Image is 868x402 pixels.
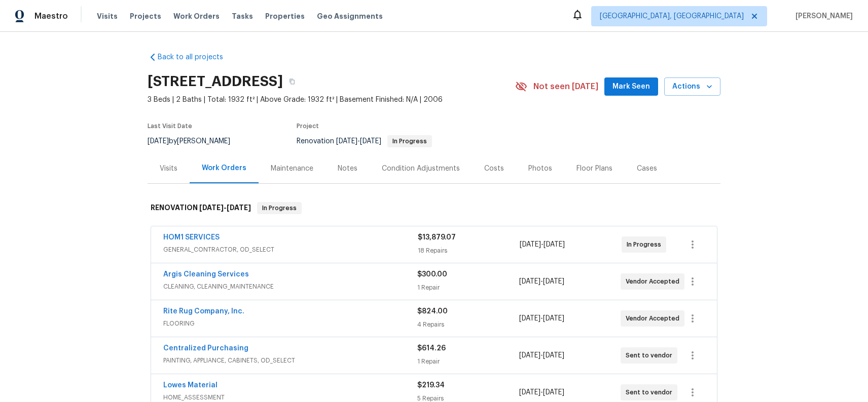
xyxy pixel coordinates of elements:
[600,11,744,21] span: [GEOGRAPHIC_DATA], [GEOGRAPHIC_DATA]
[528,164,552,174] div: Photos
[484,164,504,174] div: Costs
[297,138,432,145] span: Renovation
[265,11,305,21] span: Properties
[664,77,720,96] button: Actions
[418,234,456,241] span: $13,879.07
[417,382,445,389] span: $219.34
[163,308,244,315] a: Rite Rug Company, Inc.
[637,164,657,174] div: Cases
[519,389,540,396] span: [DATE]
[417,271,447,278] span: $300.00
[163,382,218,389] a: Lowes Material
[151,202,251,214] h6: RENOVATION
[336,138,381,145] span: -
[202,163,246,173] div: Work Orders
[519,313,564,324] span: -
[199,204,224,211] span: [DATE]
[388,138,431,144] span: In Progress
[672,81,712,93] span: Actions
[520,241,541,248] span: [DATE]
[612,81,650,93] span: Mark Seen
[543,315,564,322] span: [DATE]
[258,203,301,213] span: In Progress
[418,246,520,256] div: 18 Repairs
[163,318,417,329] span: FLOORING
[297,123,319,129] span: Project
[227,204,251,211] span: [DATE]
[533,82,598,92] span: Not seen [DATE]
[519,350,564,360] span: -
[576,164,612,174] div: Floor Plans
[163,271,249,278] a: Argis Cleaning Services
[317,11,383,21] span: Geo Assignments
[283,72,301,91] button: Copy Address
[163,355,417,366] span: PAINTING, APPLIANCE, CABINETS, OD_SELECT
[519,278,540,285] span: [DATE]
[163,282,417,292] span: CLEANING, CLEANING_MAINTENANCE
[97,11,118,21] span: Visits
[34,11,68,21] span: Maestro
[791,11,853,21] span: [PERSON_NAME]
[543,278,564,285] span: [DATE]
[271,164,313,174] div: Maintenance
[148,95,515,105] span: 3 Beds | 2 Baths | Total: 1932 ft² | Above Grade: 1932 ft² | Basement Finished: N/A | 2006
[543,389,564,396] span: [DATE]
[626,313,683,324] span: Vendor Accepted
[520,239,565,250] span: -
[148,138,169,145] span: [DATE]
[360,138,381,145] span: [DATE]
[130,11,161,21] span: Projects
[163,345,248,352] a: Centralized Purchasing
[199,204,251,211] span: -
[163,234,220,241] a: HOM1 SERVICES
[163,245,418,255] span: GENERAL_CONTRACTOR, OD_SELECT
[148,123,192,129] span: Last Visit Date
[417,308,448,315] span: $824.00
[626,276,683,287] span: Vendor Accepted
[417,319,519,330] div: 4 Repairs
[148,52,245,62] a: Back to all projects
[338,164,357,174] div: Notes
[627,239,665,250] span: In Progress
[148,192,720,224] div: RENOVATION [DATE]-[DATE]In Progress
[626,387,676,397] span: Sent to vendor
[626,350,676,360] span: Sent to vendor
[232,13,253,20] span: Tasks
[417,356,519,367] div: 1 Repair
[417,283,519,293] div: 1 Repair
[519,387,564,397] span: -
[519,352,540,359] span: [DATE]
[519,315,540,322] span: [DATE]
[544,241,565,248] span: [DATE]
[173,11,220,21] span: Work Orders
[543,352,564,359] span: [DATE]
[519,276,564,287] span: -
[604,77,658,96] button: Mark Seen
[417,345,446,352] span: $614.26
[160,164,177,174] div: Visits
[336,138,357,145] span: [DATE]
[148,76,283,87] h2: [STREET_ADDRESS]
[382,164,460,174] div: Condition Adjustments
[148,135,242,147] div: by [PERSON_NAME]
